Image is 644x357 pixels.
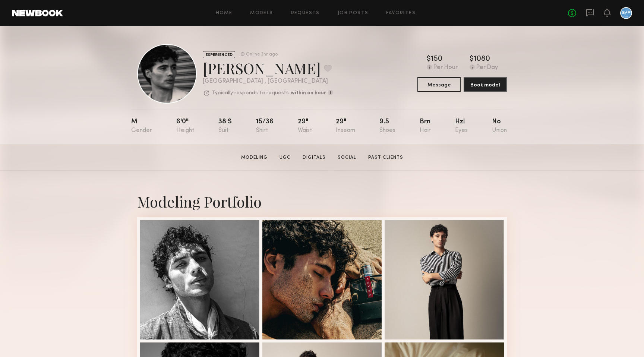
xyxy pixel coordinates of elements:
a: Home [216,11,233,16]
a: Past Clients [365,154,406,161]
div: 38 s [218,119,232,134]
button: Message [417,77,461,92]
p: Typically responds to requests [212,91,289,96]
a: Digitals [300,154,329,161]
div: Hzl [455,119,468,134]
a: Job Posts [338,11,369,16]
a: Favorites [386,11,416,16]
div: 6'0" [176,119,194,134]
div: 29" [336,119,355,134]
a: Social [335,154,359,161]
div: Brn [420,119,431,134]
div: Per Day [476,64,498,71]
button: Book model [464,77,507,92]
div: [GEOGRAPHIC_DATA] , [GEOGRAPHIC_DATA] [203,78,333,85]
div: 9.5 [379,119,395,134]
div: M [131,119,152,134]
div: Online 3hr ago [246,52,278,57]
div: 1080 [474,56,490,63]
div: 150 [431,56,442,63]
b: within an hour [291,91,326,96]
div: $ [427,56,431,63]
a: Requests [291,11,320,16]
div: Modeling Portfolio [137,192,507,211]
a: Modeling [238,154,271,161]
div: 29" [298,119,312,134]
a: Models [250,11,273,16]
div: EXPERIENCED [203,51,235,58]
div: $ [470,56,474,63]
a: UGC [277,154,294,161]
div: 15/36 [256,119,274,134]
div: No [492,119,507,134]
div: [PERSON_NAME] [203,58,333,78]
div: Per Hour [433,64,458,71]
